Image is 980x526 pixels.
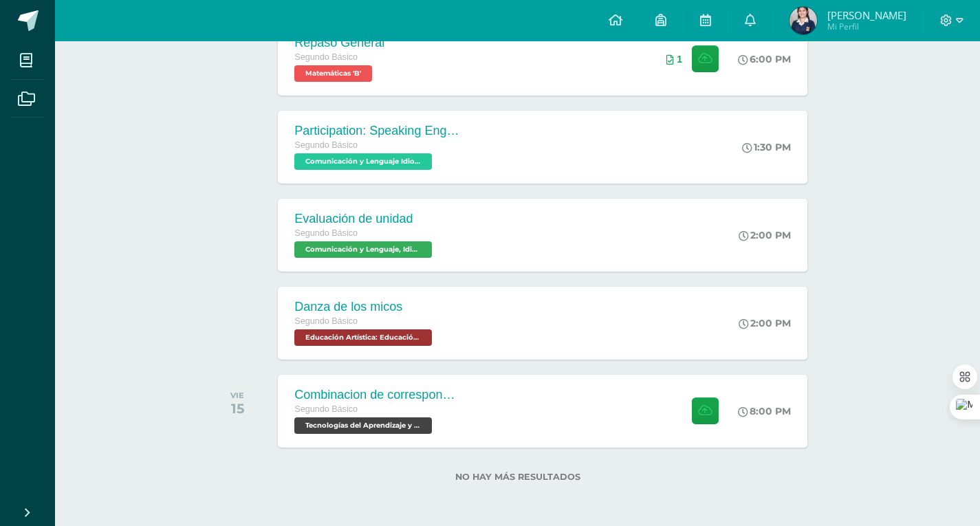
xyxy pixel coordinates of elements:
[294,404,358,414] span: Segundo Básico
[230,391,244,400] div: VIE
[294,65,372,82] span: Matemáticas 'B'
[742,141,791,153] div: 1:30 PM
[294,417,432,434] span: Tecnologías del Aprendizaje y la Comunicación 'B'
[739,229,791,241] div: 2:00 PM
[294,241,432,258] span: Comunicación y Lenguaje, Idioma Español 'B'
[230,400,244,417] div: 15
[294,228,358,238] span: Segundo Básico
[294,329,432,346] span: Educación Artística: Educación Musical 'B'
[827,21,906,32] span: Mi Perfil
[294,153,432,170] span: Comunicación y Lenguaje Idioma Extranjero Inglés 'B'
[294,300,435,314] div: Danza de los micos
[738,405,791,417] div: 8:00 PM
[294,124,459,138] div: Participation: Speaking English
[677,54,682,65] span: 1
[294,36,384,50] div: Repaso General
[206,472,829,482] label: No hay más resultados
[827,8,906,22] span: [PERSON_NAME]
[294,140,358,150] span: Segundo Básico
[666,54,682,65] div: Archivos entregados
[790,7,817,34] img: 84a82ff9e32286eee157f599e5e99c65.png
[294,212,435,226] div: Evaluación de unidad
[294,52,358,62] span: Segundo Básico
[738,53,791,65] div: 6:00 PM
[739,317,791,329] div: 2:00 PM
[294,388,459,402] div: Combinacion de correspondencia
[294,316,358,326] span: Segundo Básico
